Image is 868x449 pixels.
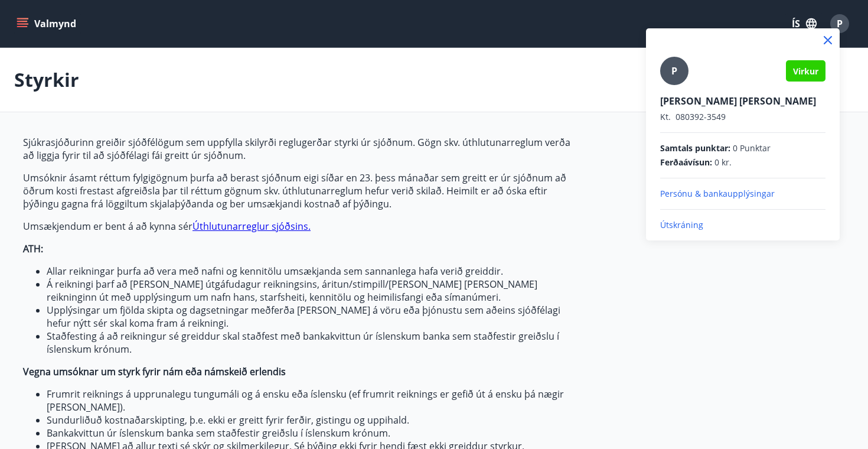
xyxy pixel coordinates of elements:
p: 080392-3549 [660,111,825,123]
p: Persónu & bankaupplýsingar [660,188,825,200]
p: [PERSON_NAME] [PERSON_NAME] [660,95,825,108]
span: Virkur [793,66,818,77]
span: P [671,64,677,77]
span: Ferðaávísun : [660,157,712,168]
span: 0 kr. [714,157,732,168]
p: Útskráning [660,219,825,231]
span: Kt. [660,111,671,122]
span: 0 Punktar [733,142,771,154]
span: Samtals punktar : [660,142,730,154]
